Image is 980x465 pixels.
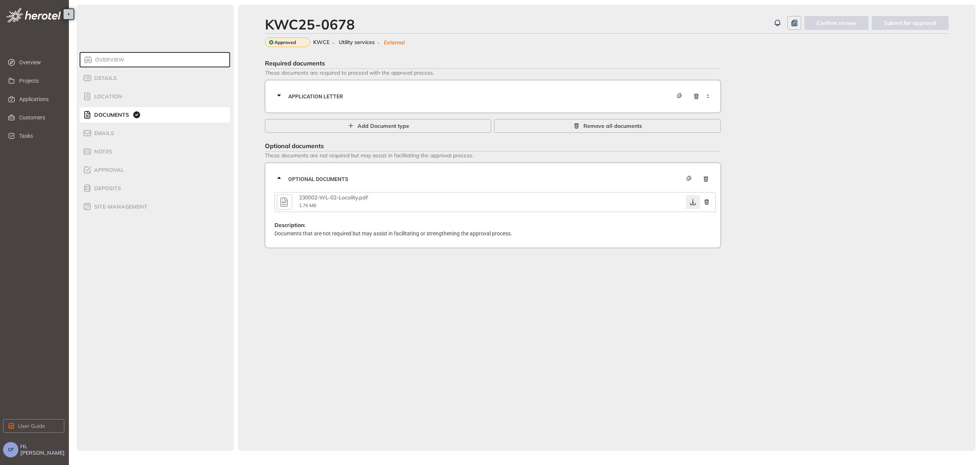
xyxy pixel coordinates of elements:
button: Remove all documents [494,119,720,133]
span: Deposits [92,185,121,192]
span: Utility services [339,39,375,46]
span: Overview [19,55,58,70]
span: User Guide [18,422,45,430]
div: Application letter [274,85,716,108]
p: Documents that are not required but may assist in facilitating or strengthening the approval proc... [274,229,716,238]
img: logo [6,8,61,23]
button: CF [3,442,18,457]
span: These documents are not required but may assist in facilitating the approval process. [265,152,721,159]
span: KWCE [313,39,330,46]
span: Approval [92,167,124,173]
button: Add Document type [265,119,491,133]
span: Hi, [PERSON_NAME] [20,443,66,456]
span: Optional documents [265,142,324,150]
span: Emails [92,130,114,137]
span: Remove all documents [583,122,642,130]
div: KWC25-0678 [265,16,355,33]
span: Customers [19,110,58,125]
div: Optional documents [274,168,716,191]
span: 1.76 MB [299,202,316,208]
div: 230002-WL-02-Locality.pdf [299,194,376,201]
span: External [384,39,405,46]
span: Projects [19,73,58,88]
span: Details [92,75,117,82]
span: Documents [92,112,129,118]
span: These documents are required to proceed with the approval process. [265,69,721,76]
button: User Guide [3,419,64,433]
span: Tasks [19,128,58,144]
span: Applications [19,91,58,107]
span: Application letter [288,92,673,101]
span: site-management [92,204,147,210]
span: Approved [274,40,296,45]
span: Required documents [265,59,325,67]
span: Location [92,93,122,100]
span: Description: [274,222,305,228]
span: CF [8,447,14,452]
span: Overview [93,57,124,63]
span: Add Document type [358,122,409,130]
span: Notes [92,148,112,155]
span: Optional documents [288,175,682,183]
